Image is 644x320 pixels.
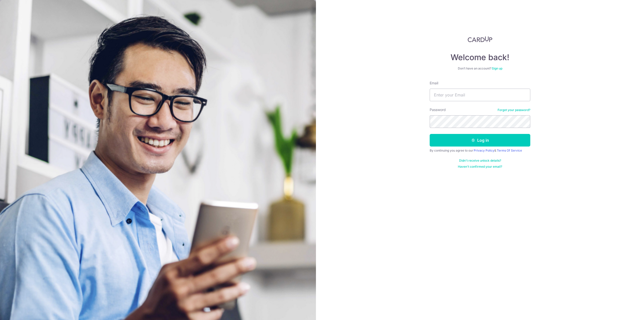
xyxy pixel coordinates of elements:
a: Didn't receive unlock details? [459,159,501,163]
input: Enter your Email [430,89,530,101]
a: Terms Of Service [497,149,522,152]
button: Log in [430,134,530,147]
a: Forgot your password? [498,108,530,112]
img: CardUp Logo [468,36,492,42]
a: Sign up [492,66,502,70]
a: Haven't confirmed your email? [458,165,502,169]
a: Privacy Policy [474,149,494,152]
div: By continuing you agree to our & [430,149,530,153]
div: Don’t have an account? [430,66,530,70]
label: Email [430,81,438,86]
h4: Welcome back! [430,52,530,62]
label: Password [430,107,446,112]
